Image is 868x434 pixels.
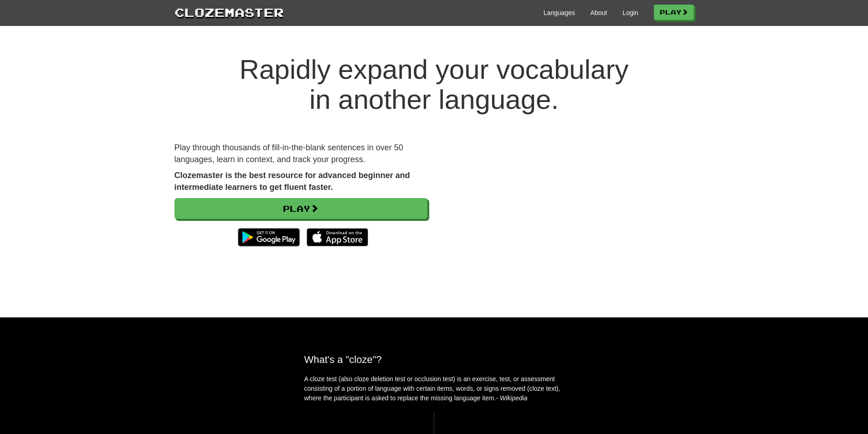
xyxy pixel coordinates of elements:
img: Get it on Google Play [233,224,304,251]
img: Download_on_the_App_Store_Badge_US-UK_135x40-25178aeef6eb6b83b96f5f2d004eda3bffbb37122de64afbaef7... [307,228,368,246]
h2: What's a "cloze"? [304,354,564,365]
em: - Wikipedia [496,394,528,402]
a: About [591,8,607,17]
strong: Clozemaster is the best resource for advanced beginner and intermediate learners to get fluent fa... [175,171,410,192]
a: Languages [544,8,575,17]
p: A cloze test (also cloze deletion test or occlusion test) is an exercise, test, or assessment con... [304,374,564,403]
p: Play through thousands of fill-in-the-blank sentences in over 50 languages, learn in context, and... [175,142,427,165]
a: Play [654,5,694,20]
a: Login [622,8,638,17]
a: Play [175,198,427,219]
a: Clozemaster [175,4,284,20]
